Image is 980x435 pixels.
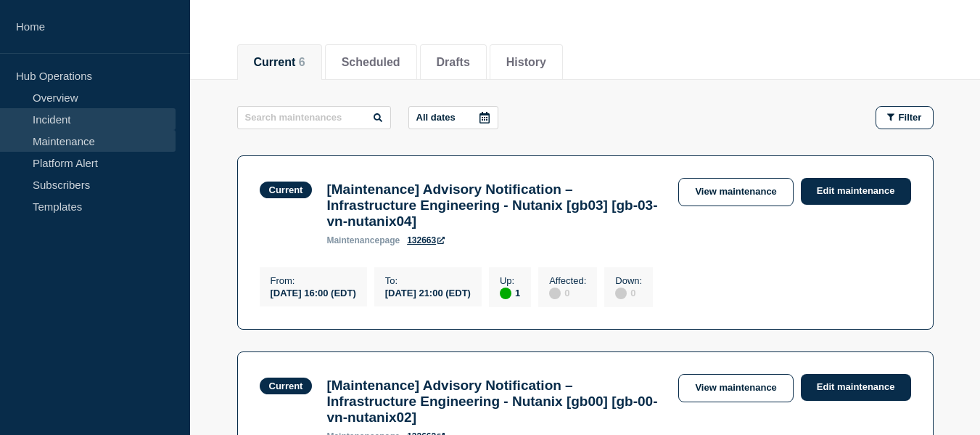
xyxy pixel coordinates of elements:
[269,381,303,391] div: Current
[385,286,471,298] div: [DATE] 21:00 (EDT)
[342,56,400,69] button: Scheduled
[326,235,400,245] p: page
[801,374,911,401] a: Edit maintenance
[678,374,793,402] a: View maintenance
[678,178,793,206] a: View maintenance
[269,184,303,195] div: Current
[416,112,456,123] p: All dates
[326,378,664,426] h3: [Maintenance] Advisory Notification – Infrastructure Engineering - Nutanix [gb00] [gb-00-vn-nutan...
[326,182,664,229] h3: [Maintenance] Advisory Notification – Infrastructure Engineering - Nutanix [gb03] [gb-03-vn-nutan...
[271,275,356,286] p: From :
[500,275,520,286] p: Up :
[500,286,520,299] div: 1
[801,178,911,205] a: Edit maintenance
[254,56,305,69] button: Current 6
[549,275,586,286] p: Affected :
[615,286,642,299] div: 0
[899,112,922,123] span: Filter
[876,106,934,129] button: Filter
[615,275,642,286] p: Down :
[549,288,561,299] div: disabled
[408,106,498,129] button: All dates
[437,56,470,69] button: Drafts
[326,235,379,245] span: maintenance
[549,286,586,299] div: 0
[500,288,511,299] div: up
[299,56,305,68] span: 6
[407,235,445,245] a: 132663
[237,106,391,129] input: Search maintenances
[615,288,627,299] div: disabled
[506,56,546,69] button: History
[271,286,356,298] div: [DATE] 16:00 (EDT)
[385,275,471,286] p: To :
